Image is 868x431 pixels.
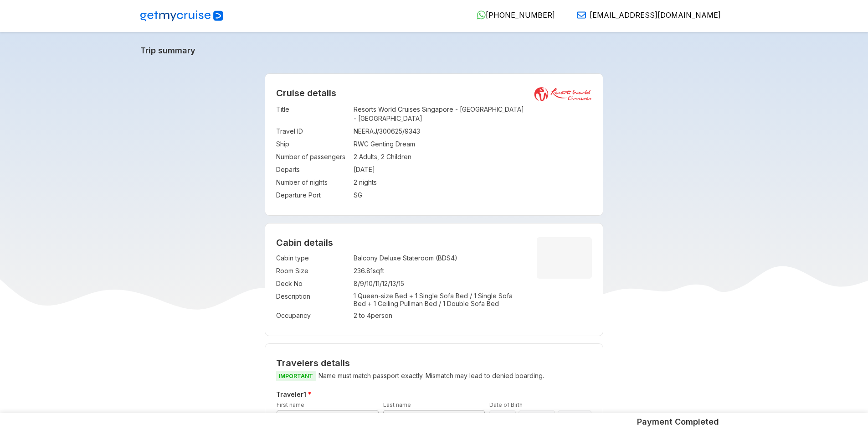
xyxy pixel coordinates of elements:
label: First name [277,401,304,408]
td: Departure Port [276,189,349,202]
a: [PHONE_NUMBER] [469,10,555,20]
td: Number of passengers [276,151,349,163]
td: Resorts World Cruises Singapore - [GEOGRAPHIC_DATA] - [GEOGRAPHIC_DATA] [354,103,592,125]
td: 236.81 sqft [354,265,521,277]
label: Date of Birth [489,401,523,408]
p: 1 Queen-size Bed + 1 Single Sofa Bed / 1 Single Sofa Bed + 1 Ceiling Pullman Bed / 1 Double Sofa Bed [354,292,521,307]
td: : [349,125,354,138]
img: Email [577,10,586,20]
td: Departs [276,163,349,176]
label: Last name [383,401,411,408]
h5: Payment Completed [637,416,719,427]
td: 2 to 4 person [354,309,521,322]
span: [EMAIL_ADDRESS][DOMAIN_NAME] [590,10,721,20]
td: 8/9/10/11/12/13/15 [354,277,521,290]
td: : [349,252,354,265]
td: : [349,290,354,309]
h2: Travelers details [276,358,592,369]
td: : [349,189,354,202]
td: : [349,103,354,125]
td: : [349,138,354,151]
td: NEERAJ/300625/9343 [354,125,592,138]
td: RWC Genting Dream [354,138,592,151]
td: Occupancy [276,309,349,322]
a: Trip summary [140,46,728,55]
td: Room Size [276,265,349,277]
td: : [349,309,354,322]
td: Cabin type [276,252,349,265]
td: 2 nights [354,176,592,189]
td: Title [276,103,349,125]
h5: Traveler 1 [274,389,594,400]
td: 2 Adults, 2 Children [354,151,592,163]
p: Name must match passport exactly. Mismatch may lead to denied boarding. [276,370,592,382]
h4: Cabin details [276,237,592,248]
h2: Cruise details [276,88,592,99]
span: [PHONE_NUMBER] [486,10,555,20]
td: Description [276,290,349,309]
a: [EMAIL_ADDRESS][DOMAIN_NAME] [570,10,721,20]
td: SG [354,189,592,202]
td: : [349,176,354,189]
td: Ship [276,138,349,151]
td: : [349,277,354,290]
td: Deck No [276,277,349,290]
td: : [349,151,354,163]
td: : [349,265,354,277]
td: Balcony Deluxe Stateroom (BDS4) [354,252,521,265]
td: Travel ID [276,125,349,138]
td: [DATE] [354,163,592,176]
td: : [349,163,354,176]
td: Number of nights [276,176,349,189]
span: IMPORTANT [276,371,316,381]
img: WhatsApp [477,10,486,20]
